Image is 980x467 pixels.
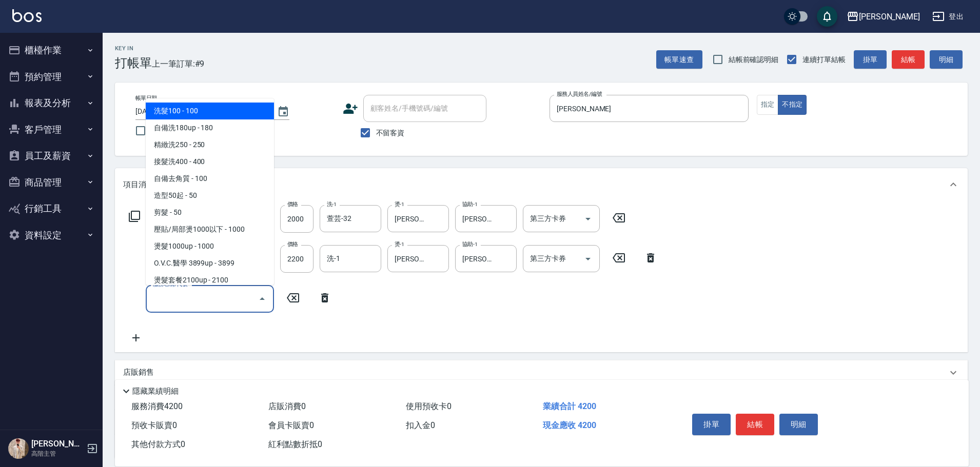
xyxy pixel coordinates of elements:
button: 員工及薪資 [4,143,99,169]
span: 預收卡販賣 0 [131,420,177,430]
button: 登出 [928,7,968,26]
h3: 打帳單 [115,56,152,70]
button: 結帳 [736,414,774,435]
button: 掛單 [854,50,887,69]
label: 價格 [287,240,298,248]
div: 項目消費 [115,168,968,201]
button: 帳單速查 [656,50,702,69]
span: 燙髮套餐2100up - 2100 [146,272,274,289]
input: YYYY/MM/DD hh:mm [135,103,267,120]
button: 報表及分析 [4,90,99,116]
span: 使用預收卡 0 [406,401,452,411]
label: 燙-1 [395,240,404,248]
span: 剪髮 - 50 [146,204,274,221]
button: 資料設定 [4,222,99,249]
button: 客戶管理 [4,116,99,143]
span: 現金應收 4200 [543,420,596,430]
button: 結帳 [892,50,925,69]
button: 指定 [757,95,779,115]
p: 高階主管 [31,449,84,458]
span: 扣入金 0 [406,420,435,430]
span: 自備去角質 - 100 [146,170,274,187]
img: Logo [12,9,42,22]
h5: [PERSON_NAME] [31,439,84,449]
p: 項目消費 [123,179,154,190]
button: 不指定 [778,95,807,115]
span: 連續打單結帳 [802,54,846,65]
span: 自備洗180up - 180 [146,119,274,136]
button: 行銷工具 [4,195,99,222]
button: save [817,6,837,27]
span: 上一筆訂單:#9 [152,57,205,70]
label: 洗-1 [327,200,337,208]
span: 業績合計 4200 [543,401,596,411]
span: 服務消費 4200 [131,401,183,411]
div: 店販銷售 [115,360,968,385]
span: 燙髮1000up - 1000 [146,238,274,255]
span: O.V.C.醫學 3899up - 3899 [146,255,274,272]
div: [PERSON_NAME] [859,10,920,23]
button: 掛單 [692,414,731,435]
img: Person [8,438,29,459]
button: Close [254,291,270,307]
button: 明細 [930,50,963,69]
p: 隱藏業績明細 [132,386,179,397]
span: 精緻洗250 - 250 [146,136,274,153]
span: 紅利點數折抵 0 [268,439,322,449]
h2: Key In [115,45,152,52]
span: 洗髮100 - 100 [146,103,274,119]
button: Open [580,211,596,227]
span: 結帳前確認明細 [729,54,779,65]
label: 燙-1 [395,200,404,208]
span: 店販消費 0 [268,401,306,411]
label: 協助-1 [462,240,478,248]
button: 明細 [779,414,818,435]
label: 帳單日期 [135,94,157,102]
span: 會員卡販賣 0 [268,420,314,430]
span: 不留客資 [376,128,405,138]
label: 服務人員姓名/編號 [557,90,602,98]
label: 價格 [287,200,298,208]
label: 協助-1 [462,200,478,208]
span: 其他付款方式 0 [131,439,185,449]
button: [PERSON_NAME] [842,6,924,27]
button: Choose date, selected date is 2025-10-06 [271,99,296,124]
button: 預約管理 [4,64,99,90]
span: 造型50起 - 50 [146,187,274,204]
button: 櫃檯作業 [4,37,99,64]
button: Open [580,251,596,267]
p: 店販銷售 [123,367,154,378]
span: 壓貼/局部燙1000以下 - 1000 [146,221,274,238]
button: 商品管理 [4,169,99,196]
span: 接髮洗400 - 400 [146,153,274,170]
